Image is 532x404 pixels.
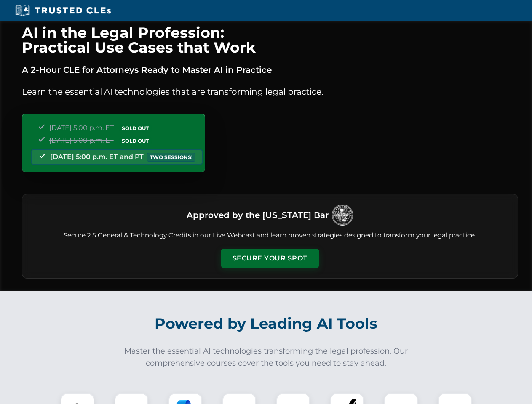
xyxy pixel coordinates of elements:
p: A 2-Hour CLE for Attorneys Ready to Master AI in Practice [22,63,518,77]
h2: Powered by Leading AI Tools [33,309,500,338]
img: Trusted CLEs [13,4,113,17]
img: Logo [332,205,353,226]
p: Secure 2.5 General & Technology Credits in our Live Webcast and learn proven strategies designed ... [32,231,508,240]
span: [DATE] 5:00 p.m. ET [49,136,114,144]
h3: Approved by the [US_STATE] Bar [187,207,329,223]
span: SOLD OUT [119,136,152,145]
button: Secure Your Spot [221,249,319,268]
p: Master the essential AI technologies transforming the legal profession. Our comprehensive courses... [119,345,414,369]
p: Learn the essential AI technologies that are transforming legal practice. [22,85,518,98]
span: [DATE] 5:00 p.m. ET [49,124,114,132]
span: SOLD OUT [119,124,152,133]
h1: AI in the Legal Profession: Practical Use Cases that Work [22,25,518,55]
